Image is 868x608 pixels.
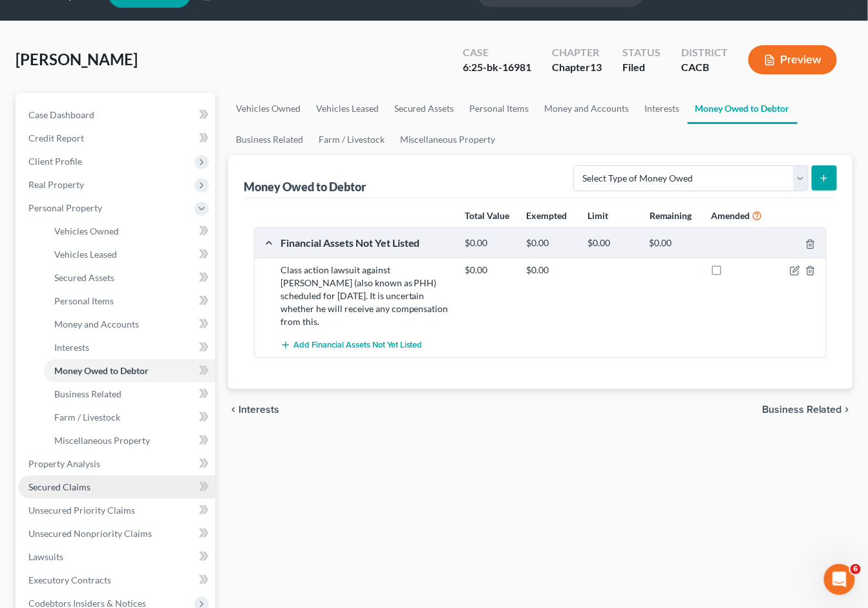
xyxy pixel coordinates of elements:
[748,45,837,74] button: Preview
[28,156,82,167] span: Client Profile
[16,50,138,68] span: [PERSON_NAME]
[458,237,520,249] div: $0.00
[44,359,215,383] a: Money Owed to Debtor
[54,388,122,399] span: Business Related
[643,237,704,249] div: $0.00
[18,522,215,545] a: Unsecured Nonpriority Claims
[274,236,458,249] div: Financial Assets Not Yet Listed
[44,243,215,266] a: Vehicles Leased
[590,61,602,73] span: 13
[54,319,139,330] span: Money and Accounts
[54,249,117,260] span: Vehicles Leased
[28,528,152,539] span: Unsecured Nonpriority Claims
[552,45,602,60] div: Chapter
[244,179,368,194] div: Money Owed to Debtor
[681,45,728,60] div: District
[28,551,63,562] span: Lawsuits
[842,404,852,415] i: chevron_right
[54,412,120,423] span: Farm / Livestock
[18,569,215,592] a: Executory Contracts
[28,202,102,213] span: Personal Property
[44,289,215,313] a: Personal Items
[308,93,386,124] a: Vehicles Leased
[688,93,798,124] a: Money Owed to Debtor
[392,124,503,155] a: Miscellaneous Property
[637,93,688,124] a: Interests
[18,499,215,522] a: Unsecured Priority Claims
[622,45,661,60] div: Status
[650,210,692,221] strong: Remaining
[28,109,94,120] span: Case Dashboard
[311,124,392,155] a: Farm / Livestock
[228,124,311,155] a: Business Related
[44,429,215,452] a: Miscellaneous Property
[581,237,642,249] div: $0.00
[465,210,509,221] strong: Total Value
[520,264,581,277] div: $0.00
[228,404,238,415] i: chevron_left
[18,452,215,476] a: Property Analysis
[44,313,215,336] a: Money and Accounts
[281,333,423,357] button: Add Financial Assets Not Yet Listed
[44,406,215,429] a: Farm / Livestock
[54,225,119,236] span: Vehicles Owned
[463,60,531,75] div: 6:25-bk-16981
[28,505,135,516] span: Unsecured Priority Claims
[28,481,90,492] span: Secured Claims
[711,210,750,221] strong: Amended
[851,564,861,574] span: 6
[762,404,852,415] button: Business Related chevron_right
[293,341,423,351] span: Add Financial Assets Not Yet Listed
[18,103,215,127] a: Case Dashboard
[274,264,458,328] div: Class action lawsuit against [PERSON_NAME] (also known as PHH) scheduled for [DATE]. It is uncert...
[552,60,602,75] div: Chapter
[463,45,531,60] div: Case
[54,295,114,306] span: Personal Items
[18,127,215,150] a: Credit Report
[228,93,308,124] a: Vehicles Owned
[18,545,215,569] a: Lawsuits
[824,564,855,595] iframe: Intercom live chat
[18,476,215,499] a: Secured Claims
[458,264,520,277] div: $0.00
[44,220,215,243] a: Vehicles Owned
[537,93,637,124] a: Money and Accounts
[622,60,661,75] div: Filed
[520,237,581,249] div: $0.00
[54,342,89,353] span: Interests
[44,266,215,289] a: Secured Assets
[238,404,279,415] span: Interests
[54,272,114,283] span: Secured Assets
[386,93,462,124] a: Secured Assets
[526,210,567,221] strong: Exempted
[28,132,84,143] span: Credit Report
[28,458,100,469] span: Property Analysis
[54,435,150,446] span: Miscellaneous Property
[762,404,842,415] span: Business Related
[228,404,279,415] button: chevron_left Interests
[54,365,149,376] span: Money Owed to Debtor
[44,336,215,359] a: Interests
[681,60,728,75] div: CACB
[28,574,111,585] span: Executory Contracts
[462,93,537,124] a: Personal Items
[28,179,84,190] span: Real Property
[588,210,609,221] strong: Limit
[44,383,215,406] a: Business Related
